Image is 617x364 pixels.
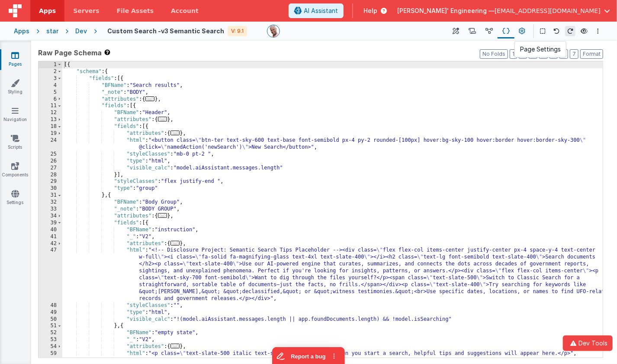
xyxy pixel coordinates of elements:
div: 30 [39,185,62,192]
div: 47 [39,247,62,302]
span: AI Assistant [304,6,338,15]
div: 51 [39,322,62,329]
div: 11 [39,102,62,109]
div: Dev [75,27,87,35]
button: [PERSON_NAME]' Engineering — [EMAIL_ADDRESS][DOMAIN_NAME] [397,6,610,15]
span: Help [363,6,377,15]
div: 33 [39,206,62,213]
div: 32 [39,199,62,206]
span: ... [170,344,180,348]
button: No Folds [480,49,508,59]
div: 48 [39,302,62,309]
button: AI Assistant [289,3,344,18]
div: 60 [39,357,62,364]
div: 1 [39,61,62,68]
span: ... [145,96,155,101]
button: Options [593,26,603,36]
button: 2 [519,49,527,59]
span: ... [170,131,180,135]
span: Servers [73,6,99,15]
div: 29 [39,178,62,185]
div: 34 [39,213,62,220]
div: 49 [39,309,62,316]
div: 52 [39,329,62,336]
div: 53 [39,336,62,343]
div: 13 [39,116,62,123]
button: 6 [559,49,568,59]
h4: Custom Search -v3 Semantic Search [107,28,224,34]
button: 1 [510,49,517,59]
div: Apps [14,27,29,35]
div: 2 [39,68,62,75]
div: 31 [39,192,62,199]
div: 54 [39,343,62,350]
div: 6 [39,96,62,103]
button: 4 [539,49,548,59]
div: 25 [39,151,62,158]
div: 42 [39,240,62,247]
div: 40 [39,227,62,233]
span: ... [158,117,167,121]
div: 50 [39,316,62,323]
span: Apps [39,6,56,15]
span: File Assets [117,6,154,15]
div: 18 [39,123,62,130]
button: Format [580,49,603,59]
div: 4 [39,82,62,89]
div: 24 [39,137,62,151]
div: star [46,27,58,35]
div: 39 [39,220,62,227]
button: 7 [570,49,578,59]
span: Raw Page Schema [38,48,102,58]
div: 3 [39,75,62,82]
div: 19 [39,130,62,137]
div: 59 [39,350,62,357]
div: V: 9.1 [228,26,247,36]
div: 5 [39,89,62,96]
img: 11ac31fe5dc3d0eff3fbbbf7b26fa6e1 [267,25,280,37]
div: 27 [39,165,62,172]
div: 41 [39,233,62,240]
span: ... [170,241,180,246]
button: 5 [550,49,558,59]
div: 28 [39,172,62,179]
button: 3 [529,49,537,59]
span: [EMAIL_ADDRESS][DOMAIN_NAME] [495,6,601,15]
span: ... [158,213,167,218]
div: 12 [39,109,62,116]
span: [PERSON_NAME]' Engineering — [397,6,495,15]
button: Dev Tools [563,335,613,351]
div: 26 [39,158,62,165]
